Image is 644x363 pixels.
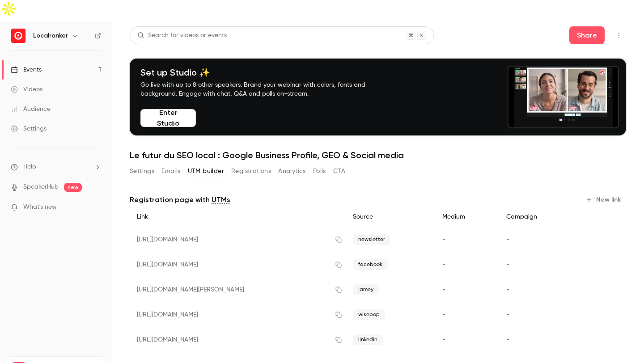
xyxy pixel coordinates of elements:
[231,164,271,178] button: Registrations
[353,284,379,295] span: jamey
[506,262,509,268] span: -
[353,309,385,320] span: wisepop
[353,334,383,345] span: linkedin
[11,105,51,114] div: Audience
[313,164,326,178] button: Polls
[442,287,445,293] span: -
[506,236,509,243] span: -
[278,164,306,178] button: Analytics
[137,31,227,40] div: Search for videos or events
[11,65,42,74] div: Events
[442,312,445,318] span: -
[130,194,230,205] p: Registration page with
[130,150,626,160] h1: Le futur du SEO local : Google Business Profile, GEO & Social media
[506,312,509,318] span: -
[569,26,605,44] button: Share
[140,109,196,127] button: Enter Studio
[346,207,435,227] div: Source
[33,31,68,40] h6: Localranker
[130,252,346,277] div: [URL][DOMAIN_NAME]
[130,207,346,227] div: Link
[188,164,224,178] button: UTM builder
[130,227,346,253] div: [URL][DOMAIN_NAME]
[442,236,445,243] span: -
[130,327,346,352] div: [URL][DOMAIN_NAME]
[506,287,509,293] span: -
[64,183,82,192] span: new
[212,194,230,205] a: UTMs
[161,164,180,178] button: Emails
[442,337,445,343] span: -
[23,182,59,192] a: SpeakerHub
[23,162,36,172] span: Help
[582,193,626,207] button: New link
[333,164,345,178] button: CTA
[11,29,25,43] img: Localranker
[506,337,509,343] span: -
[11,124,47,133] div: Settings
[140,67,386,78] h4: Set up Studio ✨
[11,85,42,94] div: Videos
[353,234,390,245] span: newsletter
[130,164,154,178] button: Settings
[130,277,346,302] div: [URL][DOMAIN_NAME][PERSON_NAME]
[442,262,445,268] span: -
[353,259,388,270] span: facebook
[23,203,57,212] span: What's new
[140,80,386,98] p: Go live with up to 8 other speakers. Brand your webinar with colors, fonts and background. Engage...
[499,207,577,227] div: Campaign
[130,302,346,327] div: [URL][DOMAIN_NAME]
[11,162,101,172] li: help-dropdown-opener
[435,207,499,227] div: Medium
